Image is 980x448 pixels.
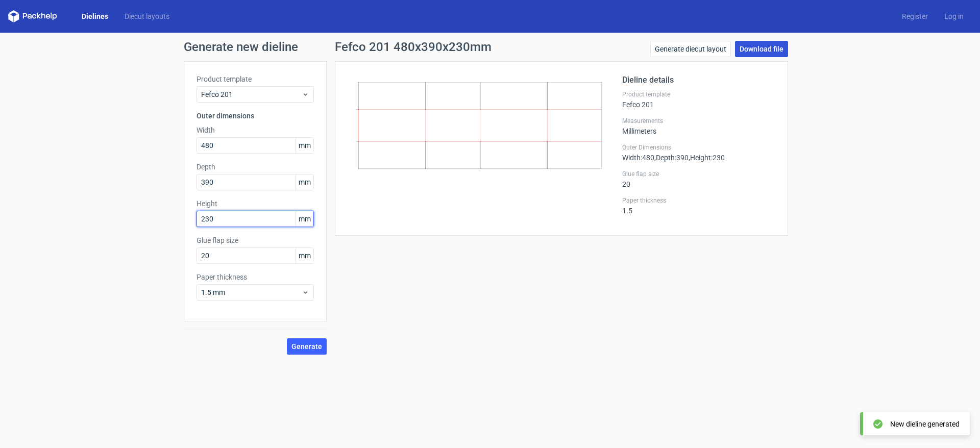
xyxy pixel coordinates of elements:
[184,41,796,53] h1: Generate new dieline
[296,138,313,153] span: mm
[622,117,775,135] div: Millimeters
[622,90,775,109] div: Fefco 201
[197,125,314,135] label: Width
[890,419,960,429] div: New dieline generated
[894,11,936,21] a: Register
[622,117,775,125] label: Measurements
[936,11,972,21] a: Log in
[296,211,313,227] span: mm
[735,41,788,57] a: Download file
[197,111,314,121] h3: Outer dimensions
[622,196,775,215] div: 1.5
[622,90,775,98] label: Product template
[287,338,327,355] button: Generate
[622,143,775,152] label: Outer Dimensions
[197,235,314,245] label: Glue flap size
[197,272,314,282] label: Paper thickness
[291,343,322,350] span: Generate
[622,196,775,205] label: Paper thickness
[689,154,725,162] span: , Height : 230
[654,154,689,162] span: , Depth : 390
[622,154,654,162] span: Width : 480
[197,198,314,209] label: Height
[622,74,775,86] h2: Dieline details
[650,41,731,57] a: Generate diecut layout
[116,11,178,21] a: Diecut layouts
[197,162,314,172] label: Depth
[296,175,313,190] span: mm
[335,41,492,53] h1: Fefco 201 480x390x230mm
[201,89,302,99] span: Fefco 201
[296,248,313,263] span: mm
[201,287,302,297] span: 1.5 mm
[622,170,775,178] label: Glue flap size
[197,74,314,84] label: Product template
[73,11,116,21] a: Dielines
[622,170,775,188] div: 20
